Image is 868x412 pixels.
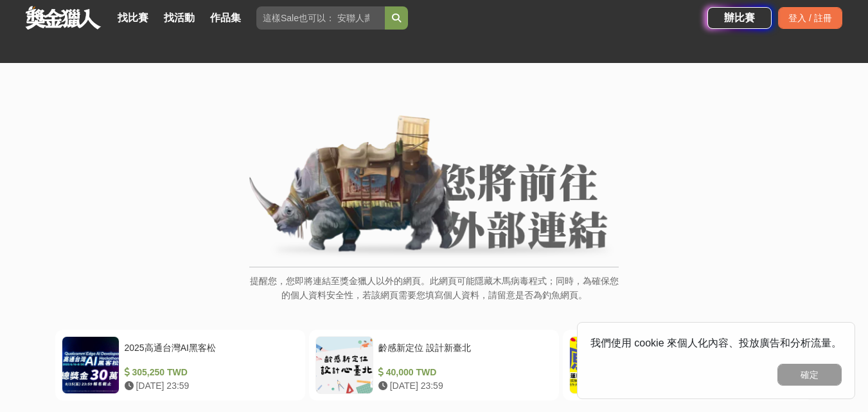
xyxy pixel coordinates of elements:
[125,341,294,366] div: 2025高通台灣AI黑客松
[707,7,772,29] a: 辦比賽
[563,330,813,400] a: [DATE]原聲崛起－[GEOGRAPHIC_DATA]原住民族音樂創作大賽 380,000 TWD [DATE] 23:59
[125,366,294,379] div: 305,250 TWD
[249,115,619,260] img: External Link Banner
[256,6,385,30] input: 這樣Sale也可以： 安聯人壽創意銷售法募集
[378,341,547,366] div: 齡感新定位 設計新臺北
[309,330,559,400] a: 齡感新定位 設計新臺北 40,000 TWD [DATE] 23:59
[112,9,154,27] a: 找比賽
[778,7,842,29] div: 登入 / 註冊
[777,364,842,386] button: 確定
[55,330,305,400] a: 2025高通台灣AI黑客松 305,250 TWD [DATE] 23:59
[249,274,619,316] p: 提醒您，您即將連結至獎金獵人以外的網頁。此網頁可能隱藏木馬病毒程式；同時，為確保您的個人資料安全性，若該網頁需要您填寫個人資料，請留意是否為釣魚網頁。
[590,337,842,348] span: 我們使用 cookie 來個人化內容、投放廣告和分析流量。
[378,366,547,379] div: 40,000 TWD
[378,379,547,393] div: [DATE] 23:59
[159,9,200,27] a: 找活動
[205,9,246,27] a: 作品集
[125,379,294,393] div: [DATE] 23:59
